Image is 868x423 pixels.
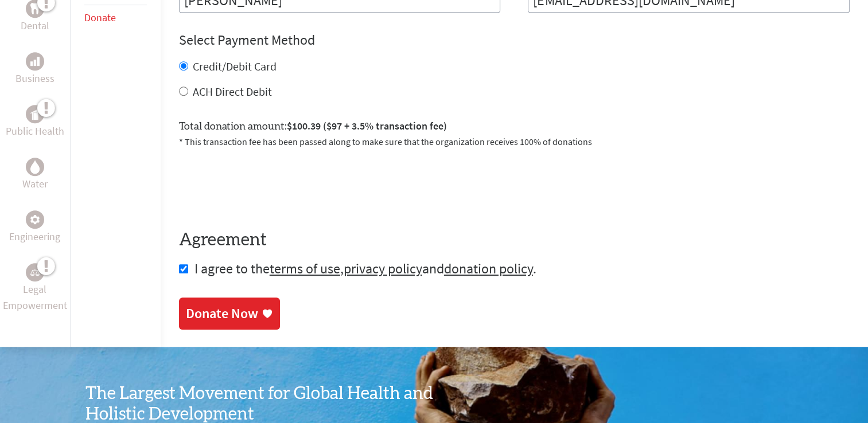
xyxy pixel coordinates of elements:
[15,70,55,87] p: Business
[15,52,55,87] a: BusinessBusiness
[179,135,850,148] p: * This transaction fee has been passed along to make sure that the organization receives 100% of ...
[2,263,68,314] a: Legal EmpowermentLegal Empowerment
[179,162,353,207] iframe: reCAPTCHA
[22,176,48,192] p: Water
[9,210,60,245] a: EngineeringEngineering
[6,123,64,139] p: Public Health
[6,105,64,139] a: Public HealthPublic Health
[193,59,277,73] label: Credit/Debit Card
[2,281,68,314] p: Legal Empowerment
[26,158,44,176] div: Water
[30,57,40,66] img: Business
[179,118,447,135] label: Total donation amount:
[179,230,850,250] h4: Agreement
[26,105,44,123] div: Public Health
[30,160,40,174] img: Water
[194,260,536,277] span: I agree to the , and .
[26,52,44,70] div: Business
[21,18,49,34] p: Dental
[30,3,40,14] img: Dental
[30,215,40,224] img: Engineering
[26,210,44,229] div: Engineering
[22,158,48,192] a: WaterWater
[84,11,116,24] a: Donate
[344,260,422,277] a: privacy policy
[30,269,40,276] img: Legal Empowerment
[270,260,340,277] a: terms of use
[287,119,447,132] span: $100.39 ($97 + 3.5% transaction fee)
[444,260,533,277] a: donation policy
[179,297,280,330] a: Donate Now
[9,229,60,245] p: Engineering
[193,84,272,99] label: ACH Direct Debit
[179,31,850,49] h4: Select Payment Method
[30,108,40,120] img: Public Health
[26,263,44,281] div: Legal Empowerment
[84,5,147,30] li: Donate
[186,304,258,323] div: Donate Now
